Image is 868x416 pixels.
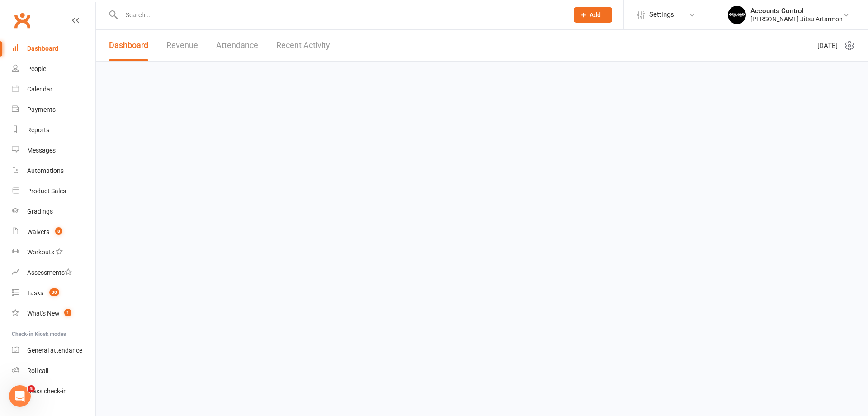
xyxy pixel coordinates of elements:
span: 8 [55,227,62,235]
div: Calendar [27,86,52,93]
a: What's New1 [12,303,95,324]
span: Settings [649,5,674,25]
a: Workouts [12,242,95,263]
span: [DATE] [817,40,838,51]
a: Payments [12,100,95,120]
a: Automations [12,161,95,181]
div: Assessments [27,269,72,276]
a: Roll call [12,361,95,381]
div: What's New [27,310,60,317]
a: Reports [12,120,95,140]
input: Search... [119,9,562,21]
div: General attendance [27,347,82,354]
a: Class kiosk mode [12,381,95,402]
a: Recent Activity [276,30,330,61]
a: Tasks 30 [12,283,95,303]
div: Waivers [27,228,49,235]
div: Roll call [27,367,48,374]
iframe: Intercom live chat [9,385,31,407]
a: Product Sales [12,181,95,201]
div: Product Sales [27,187,66,195]
a: Messages [12,140,95,161]
a: People [12,59,95,79]
a: Dashboard [109,30,148,61]
div: Reports [27,126,49,134]
div: Gradings [27,208,53,215]
div: Tasks [27,289,43,296]
div: Dashboard [27,45,58,52]
div: Accounts Control [750,7,843,15]
span: Add [590,11,601,19]
a: General attendance kiosk mode [12,340,95,361]
span: 30 [49,288,59,296]
a: Attendance [216,30,258,61]
a: Clubworx [11,9,33,32]
span: 1 [64,309,71,316]
div: Workouts [27,249,54,256]
div: Payments [27,106,56,113]
a: Gradings [12,201,95,222]
div: [PERSON_NAME] Jitsu Artarmon [750,15,843,23]
a: Dashboard [12,38,95,59]
div: People [27,65,46,72]
div: Automations [27,167,64,174]
div: Messages [27,147,56,154]
img: thumb_image1701918351.png [728,6,746,24]
span: 4 [28,385,35,392]
a: Assessments [12,263,95,283]
a: Calendar [12,79,95,100]
div: Class check-in [27,387,67,395]
a: Revenue [166,30,198,61]
a: Waivers 8 [12,222,95,242]
button: Add [574,7,612,23]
